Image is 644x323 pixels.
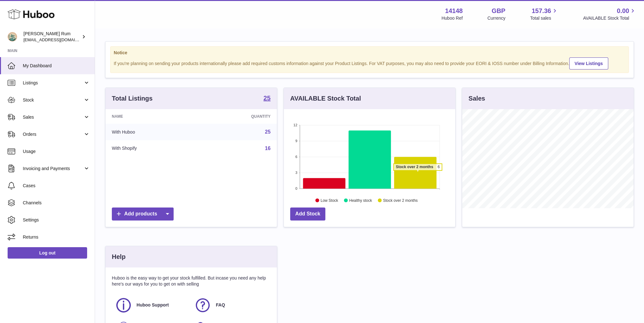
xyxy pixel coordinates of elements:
[265,146,271,151] a: 16
[115,297,188,314] a: Huboo Support
[23,200,90,206] span: Channels
[112,208,174,221] a: Add products
[583,15,636,21] span: AVAILABLE Stock Total
[114,56,625,69] div: If you're planning on sending your products internationally please add required customs informati...
[105,124,198,140] td: With Huboo
[112,275,271,287] p: Huboo is the easy way to get your stock fulfilled. But incase you need any help here's our ways f...
[265,129,271,135] a: 25
[23,31,80,43] div: [PERSON_NAME] Rum
[112,253,125,261] h3: Help
[469,94,485,103] h3: Sales
[617,7,629,15] span: 0.00
[569,57,608,69] a: View Listings
[137,302,169,308] span: Huboo Support
[532,7,551,15] span: 157.36
[194,297,267,314] a: FAQ
[114,50,625,56] strong: Notice
[23,97,83,103] span: Stock
[23,183,90,189] span: Cases
[23,234,90,240] span: Returns
[264,95,271,101] strong: 25
[583,7,636,21] a: 0.00 AVAILABLE Stock Total
[437,165,440,169] tspan: 6
[8,32,17,42] img: mail@bartirum.wales
[216,302,225,308] span: FAQ
[530,7,558,21] a: 157.36 Total sales
[23,37,93,42] span: [EMAIL_ADDRESS][DOMAIN_NAME]
[492,7,505,15] strong: GBP
[290,208,325,221] a: Add Stock
[396,165,433,169] tspan: Stock over 2 months
[105,140,198,157] td: With Shopify
[442,15,463,21] div: Huboo Ref
[23,166,83,172] span: Invoicing and Payments
[8,247,87,259] a: Log out
[112,94,153,103] h3: Total Listings
[23,148,90,155] span: Usage
[290,94,361,103] h3: AVAILABLE Stock Total
[23,114,83,120] span: Sales
[349,198,372,203] text: Healthy stock
[383,198,418,203] text: Stock over 2 months
[295,139,297,143] text: 9
[295,171,297,175] text: 3
[445,7,463,15] strong: 14148
[23,63,90,69] span: My Dashboard
[23,80,83,86] span: Listings
[293,123,297,127] text: 12
[295,187,297,190] text: 0
[23,131,83,137] span: Orders
[321,198,338,203] text: Low Stock
[488,15,506,21] div: Currency
[295,155,297,159] text: 6
[264,95,271,102] a: 25
[23,217,90,223] span: Settings
[105,109,198,124] th: Name
[530,15,558,21] span: Total sales
[198,109,277,124] th: Quantity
